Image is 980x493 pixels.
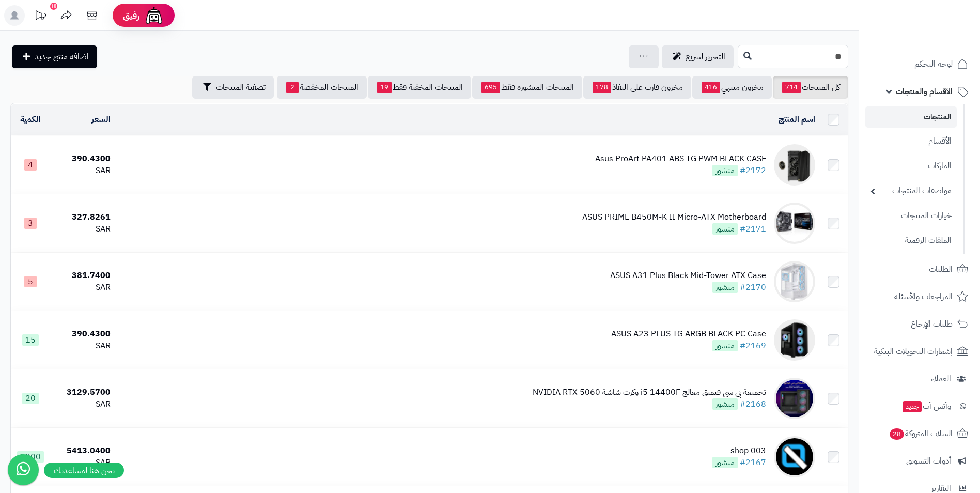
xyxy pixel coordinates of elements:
span: الطلبات [929,262,953,276]
span: 2 [286,82,299,93]
a: التحرير لسريع [662,45,734,68]
span: طلبات الإرجاع [911,317,953,331]
span: جديد [903,401,922,412]
a: تحديثات المنصة [27,5,53,28]
div: SAR [54,340,110,352]
span: السلات المتروكة [889,426,953,441]
a: الأقسام [865,130,957,152]
img: shop 003 [774,436,815,477]
img: تجميعة بي سي قيمنق معالج i5 14400F وكرت شاشة NVIDIA RTX 5060 [774,378,815,419]
a: الملفات الرقمية [865,229,957,252]
a: أدوات التسويق [865,449,974,473]
span: اضافة منتج جديد [35,51,89,63]
a: #2171 [740,223,766,235]
a: مواصفات المنتجات [865,180,957,202]
a: وآتس آبجديد [865,394,974,419]
div: ASUS PRIME B450M-K II Micro-ATX Motherboard [582,211,766,223]
div: SAR [54,457,110,469]
div: shop 003 [712,445,766,457]
span: 19 [377,82,392,93]
a: السلات المتروكة28 [865,421,974,446]
div: 3129.5700 [54,387,110,398]
span: وآتس آب [901,399,951,413]
span: 178 [593,82,611,93]
span: إشعارات التحويلات البنكية [874,344,953,359]
a: المنتجات المخفضة2 [277,76,367,99]
button: تصفية المنتجات [192,76,274,99]
div: 10 [50,3,57,10]
span: منشور [712,340,738,351]
a: مخزون قارب على النفاذ178 [583,76,691,99]
div: SAR [54,398,110,410]
span: منشور [712,398,738,410]
a: كل المنتجات714 [773,76,848,99]
span: رفيق [123,9,139,22]
a: خيارات المنتجات [865,205,957,227]
span: التحرير لسريع [686,51,725,63]
a: اضافة منتج جديد [12,45,97,68]
span: منشور [712,457,738,468]
a: مخزون منتهي416 [692,76,772,99]
a: الطلبات [865,257,974,282]
img: ASUS PRIME B450M-K II Micro-ATX Motherboard [774,203,815,244]
a: الماركات [865,155,957,177]
img: ASUS A31 Plus Black Mid-Tower ATX Case [774,261,815,302]
a: #2167 [740,456,766,469]
div: 390.4300 [54,328,110,340]
span: 3 [24,218,37,229]
div: SAR [54,223,110,235]
span: منشور [712,282,738,293]
a: الكمية [20,113,41,126]
span: منشور [712,223,738,235]
span: 416 [702,82,720,93]
a: إشعارات التحويلات البنكية [865,339,974,364]
div: ASUS A23 PLUS TG ARGB BLACK PC Case [611,328,766,340]
span: أدوات التسويق [906,454,951,468]
div: 390.4300 [54,153,110,165]
div: تجميعة بي سي قيمنق معالج i5 14400F وكرت شاشة NVIDIA RTX 5060 [533,387,766,398]
a: لوحة التحكم [865,52,974,76]
img: logo-2.png [910,26,970,48]
div: Asus ProArt PA401 ABS TG PWM BLACK CASE [595,153,766,165]
span: الأقسام والمنتجات [896,84,953,99]
a: المراجعات والأسئلة [865,284,974,309]
img: ASUS A23 PLUS TG ARGB BLACK PC Case [774,319,815,361]
div: SAR [54,165,110,177]
a: #2172 [740,164,766,177]
div: 5413.0400 [54,445,110,457]
a: #2170 [740,281,766,294]
span: منشور [712,165,738,176]
span: 695 [481,82,500,93]
div: ASUS A31 Plus Black Mid-Tower ATX Case [610,270,766,282]
a: المنتجات [865,106,957,128]
span: 15 [22,334,39,346]
span: تصفية المنتجات [216,81,266,94]
a: السعر [91,113,111,126]
a: #2169 [740,340,766,352]
a: اسم المنتج [779,113,815,126]
span: 5 [24,276,37,287]
span: 1000 [17,451,44,463]
div: SAR [54,282,110,294]
span: العملاء [931,372,951,386]
span: 20 [22,393,39,404]
img: ai-face.png [144,5,164,26]
a: العملاء [865,366,974,391]
a: المنتجات المخفية فقط19 [368,76,471,99]
span: 4 [24,159,37,171]
div: 327.8261 [54,211,110,223]
a: #2168 [740,398,766,410]
a: طلبات الإرجاع [865,312,974,336]
span: 28 [890,428,904,440]
span: لوحة التحكم [914,57,953,71]
div: 381.7400 [54,270,110,282]
span: المراجعات والأسئلة [894,289,953,304]
a: المنتجات المنشورة فقط695 [472,76,582,99]
span: 714 [782,82,801,93]
img: Asus ProArt PA401 ABS TG PWM BLACK CASE [774,144,815,186]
